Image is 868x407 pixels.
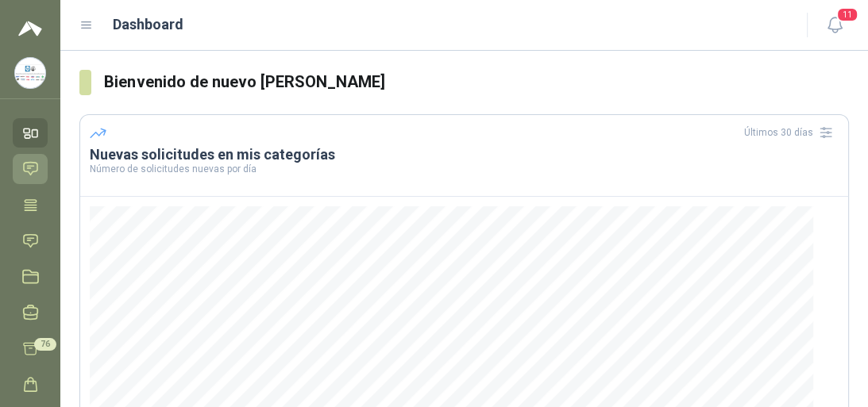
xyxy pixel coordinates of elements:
h1: Dashboard [113,13,183,36]
span: 11 [836,7,858,22]
span: 76 [34,338,56,351]
div: Últimos 30 días [744,120,839,145]
button: 11 [820,11,849,40]
h3: Bienvenido de nuevo [PERSON_NAME] [104,70,849,94]
img: Logo peakr [18,19,42,38]
h3: Nuevas solicitudes en mis categorías [90,145,839,164]
img: Company Logo [15,58,45,88]
p: Número de solicitudes nuevas por día [90,164,839,174]
a: 76 [13,334,48,363]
